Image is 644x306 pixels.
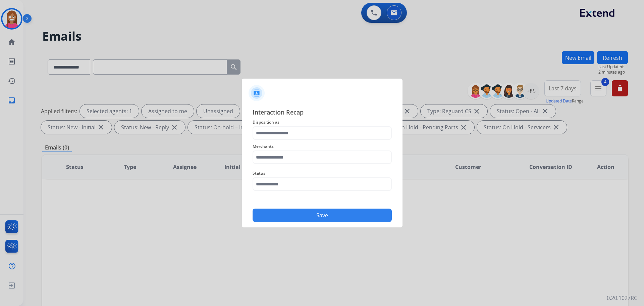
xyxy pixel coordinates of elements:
img: contactIcon [249,85,265,101]
span: Status [253,169,392,177]
span: Interaction Recap [253,107,392,118]
p: 0.20.1027RC [607,294,637,302]
span: Merchants [253,142,392,150]
button: Save [253,209,392,222]
span: Disposition as [253,118,392,126]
